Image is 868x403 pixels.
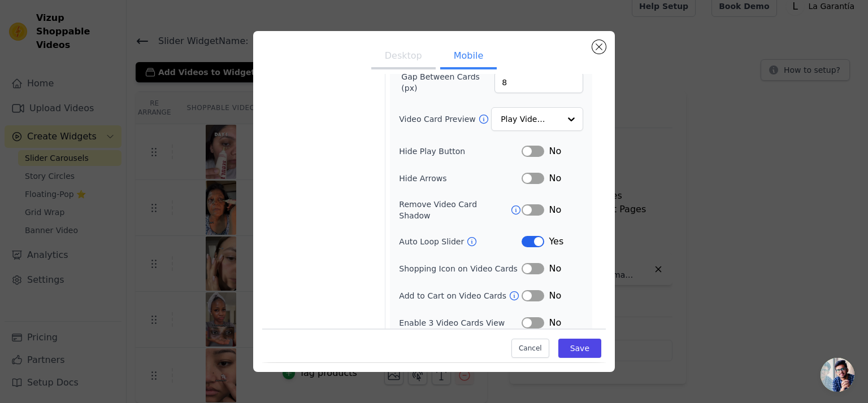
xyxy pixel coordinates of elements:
span: No [549,262,561,275]
label: Remove Video Card Shadow [399,199,510,221]
button: Save [558,339,601,358]
span: No [549,172,561,185]
label: Gap Between Cards (px) [401,71,494,94]
label: Auto Loop Slider [399,236,466,247]
label: Video Card Preview [399,113,478,125]
span: No [549,203,561,217]
label: Shopping Icon on Video Cards [399,263,518,274]
span: No [549,289,561,303]
button: Close modal [592,40,606,54]
div: Chat abierto [821,358,854,392]
span: No [549,316,561,330]
button: Desktop [371,45,436,69]
button: Mobile [440,45,497,69]
button: Cancel [511,339,549,358]
span: Yes [549,235,563,248]
label: Add to Cart on Video Cards [399,290,509,301]
span: No [549,144,561,158]
label: Hide Play Button [399,146,522,157]
label: Enable 3 Video Cards View [399,317,522,328]
label: Hide Arrows [399,173,522,184]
